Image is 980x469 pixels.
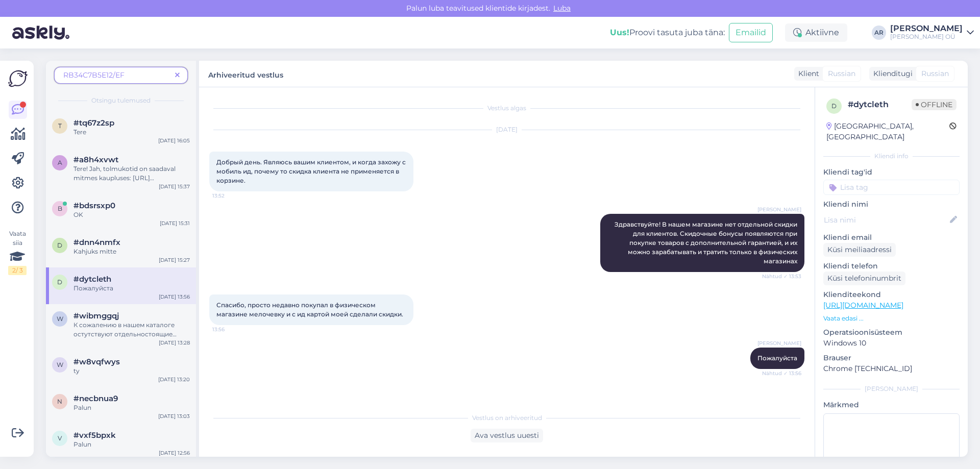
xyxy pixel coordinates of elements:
[58,205,62,212] span: b
[872,26,886,40] div: AR
[73,321,177,347] span: К сожалению в нашем каталоге остутствуют отдельностоящие керамические плиты без ручек
[823,261,960,271] p: Kliendi telefon
[823,180,960,195] input: Lisa tag
[58,159,62,166] span: a
[73,431,116,440] span: #vxf5bpxk
[823,152,960,161] div: Kliendi info
[73,248,116,255] span: Kahjuks mitte
[73,394,118,403] span: #necbnua9
[159,293,190,301] div: [DATE] 13:56
[823,338,960,349] p: Windows 10
[57,315,63,323] span: w
[73,275,111,284] span: #dytcleth
[823,363,960,374] p: Chrome [TECHNICAL_ID]
[57,398,62,405] span: n
[890,24,974,41] a: [PERSON_NAME][PERSON_NAME] OÜ
[890,24,963,33] div: [PERSON_NAME]
[824,214,948,226] input: Lisa nimi
[73,440,91,448] span: Palun
[823,314,960,323] p: Vaata edasi ...
[8,229,27,275] div: Vaata siia
[73,211,83,218] span: OK
[159,183,190,190] div: [DATE] 15:37
[158,137,190,144] div: [DATE] 16:05
[73,201,115,210] span: #bdsrsxp0
[73,128,86,136] span: Tere
[826,121,949,142] div: [GEOGRAPHIC_DATA], [GEOGRAPHIC_DATA]
[757,339,801,347] span: [PERSON_NAME]
[785,23,847,42] div: Aktiivne
[757,206,801,213] span: [PERSON_NAME]
[216,158,407,184] span: Добрый день. Являюсь вашим клиентом, и когда захожу с мобиль ид, почему то скидка клиента не прим...
[212,326,251,333] span: 13:56
[921,68,949,79] span: Russian
[848,98,912,111] div: # dytcleth
[73,284,113,292] span: Пожалуйста
[823,384,960,393] div: [PERSON_NAME]
[828,68,855,79] span: Russian
[8,266,27,275] div: 2 / 3
[209,104,804,113] div: Vestlus algas
[869,68,913,79] div: Klienditugi
[823,199,960,210] p: Kliendi nimi
[73,165,176,218] span: Tere! Jah, tolmukotid on saadaval mitmes kaupluses: [URL][DOMAIN_NAME] [GEOGRAPHIC_DATA] [PERSON_...
[73,118,114,128] span: #tq67z2sp
[91,96,151,105] span: Otsingu tulemused
[73,404,91,411] span: Palun
[890,33,963,41] div: [PERSON_NAME] OÜ
[73,155,118,164] span: #a8h4xvwt
[58,434,62,442] span: v
[729,23,773,42] button: Emailid
[762,369,801,377] span: Nähtud ✓ 13:56
[73,367,80,375] span: ty
[823,232,960,243] p: Kliendi email
[73,238,120,247] span: #dnn4nmfx
[159,256,190,264] div: [DATE] 15:27
[471,429,543,442] div: Ava vestlus uuesti
[73,311,119,320] span: #wibmggqj
[610,28,629,37] b: Uus!
[823,289,960,300] p: Klienditeekond
[550,4,574,13] span: Luba
[823,353,960,363] p: Brauser
[158,412,190,420] div: [DATE] 13:03
[757,354,797,362] span: Пожалуйста
[610,27,725,39] div: Proovi tasuta juba täna:
[57,278,62,286] span: d
[57,241,62,249] span: d
[216,301,403,318] span: Спасибо, просто недавно покупал в физическом магазине мелочевку и с ид картой моей сделали скидки.
[615,220,799,265] span: Здравствуйте! В нашем магазине нет отдельной скидки для клиентов. Скидочные бонусы появляются при...
[831,102,837,110] span: d
[58,122,62,130] span: t
[73,357,120,366] span: #w8vqfwys
[823,271,905,285] div: Küsi telefoninumbrit
[823,167,960,178] p: Kliendi tag'id
[472,413,542,423] span: Vestlus on arhiveeritud
[159,339,190,347] div: [DATE] 13:28
[8,69,28,88] img: Askly Logo
[212,192,251,200] span: 13:52
[912,99,957,110] span: Offline
[208,67,283,81] label: Arhiveeritud vestlus
[57,361,63,368] span: w
[823,301,903,310] a: [URL][DOMAIN_NAME]
[209,125,804,134] div: [DATE]
[794,68,819,79] div: Klient
[823,327,960,338] p: Operatsioonisüsteem
[63,70,125,80] span: RB34C7B5E12/EF
[158,376,190,383] div: [DATE] 13:20
[160,219,190,227] div: [DATE] 15:31
[159,449,190,457] div: [DATE] 12:56
[762,273,801,280] span: Nähtud ✓ 13:53
[823,400,960,410] p: Märkmed
[823,243,896,257] div: Küsi meiliaadressi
